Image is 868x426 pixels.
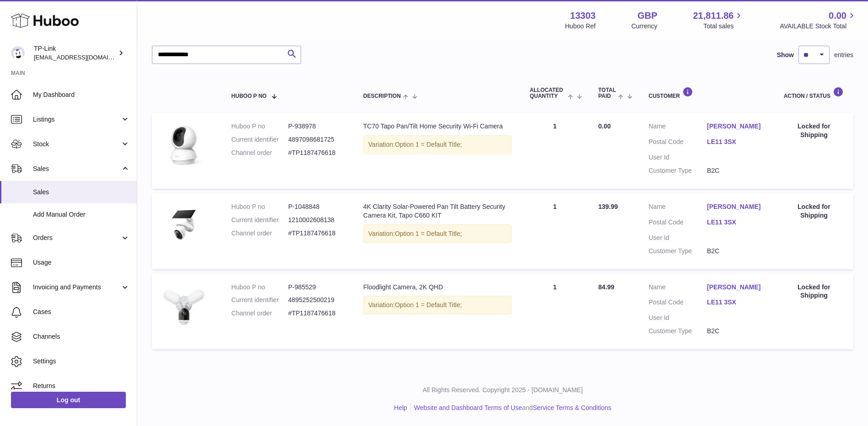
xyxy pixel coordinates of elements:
a: 21,811.86 Total sales [693,10,744,31]
dd: #TP1187476618 [288,229,345,238]
span: Usage [33,258,130,267]
dt: Huboo P no [232,283,288,292]
span: Sales [33,188,130,197]
dt: User Id [648,153,707,162]
span: entries [834,51,853,59]
dt: Postal Code [648,138,707,149]
dd: P-938978 [288,122,345,131]
span: Listings [33,115,120,124]
span: 139.99 [598,203,618,210]
a: [PERSON_NAME] [707,283,766,292]
span: [EMAIL_ADDRESS][DOMAIN_NAME] [34,53,135,61]
span: Orders [33,234,120,242]
span: Add Manual Order [33,210,130,219]
span: Cases [33,308,130,316]
dt: Current identifier [232,296,288,304]
dd: B2C [707,247,766,256]
strong: 13303 [570,10,596,22]
span: AVAILABLE Stock Total [780,22,857,31]
a: Log out [11,392,126,408]
span: Channels [33,332,130,341]
span: Stock [33,140,120,149]
a: Service Terms & Conditions [533,404,611,411]
a: LE11 3SX [707,218,766,227]
span: 0.00 [829,10,846,22]
span: 0.00 [598,122,610,130]
img: TC70_Overview__01_large_1600141473597r.png [161,122,207,168]
span: Option 1 = Default Title; [395,230,462,237]
dt: Name [648,122,707,133]
div: Variation: [363,224,512,243]
div: TC70 Tapo Pan/Tilt Home Security Wi-Fi Camera [363,122,512,131]
div: Variation: [363,296,512,314]
div: Locked for Shipping [784,283,844,300]
a: Website and Dashboard Terms of Use [414,404,522,411]
li: and [411,404,611,412]
dt: User Id [648,234,707,242]
dd: 1210002608138 [288,216,345,224]
dt: Customer Type [648,247,707,256]
span: 84.99 [598,283,614,291]
dd: P-985529 [288,283,345,292]
label: Show [777,51,794,59]
span: Returns [33,382,130,390]
div: Currency [631,22,658,31]
dt: Channel order [232,149,288,157]
div: Huboo Ref [565,22,596,31]
div: Variation: [363,135,512,154]
strong: GBP [637,10,657,22]
span: Description [363,93,401,99]
a: LE11 3SX [707,298,766,307]
dt: Postal Code [648,218,707,229]
span: Total sales [703,22,744,31]
dt: Huboo P no [232,122,288,131]
div: Floodlight Camera, 2K QHD [363,283,512,292]
dt: Current identifier [232,216,288,224]
dt: Channel order [232,229,288,238]
span: Option 1 = Default Title; [395,141,462,148]
dd: 4897098681725 [288,135,345,144]
dd: B2C [707,166,766,175]
dt: Customer Type [648,166,707,175]
div: Customer [648,87,765,99]
dt: Huboo P no [232,202,288,211]
span: ALLOCATED Quantity [530,87,566,99]
dd: 4895252500219 [288,296,345,304]
td: 1 [521,113,589,189]
dt: Channel order [232,309,288,318]
a: [PERSON_NAME] [707,202,766,211]
dt: Name [648,202,707,213]
dt: Current identifier [232,135,288,144]
div: TP-Link [34,44,116,62]
span: Total paid [598,87,616,99]
span: Sales [33,165,120,173]
span: My Dashboard [33,91,130,99]
span: Option 1 = Default Title; [395,301,462,309]
a: [PERSON_NAME] [707,122,766,131]
span: Settings [33,357,130,366]
a: 0.00 AVAILABLE Stock Total [780,10,857,31]
div: Locked for Shipping [784,202,844,220]
a: Help [394,404,407,411]
img: Tapo_C660_KIT_EU_1.0_overview_01_large_20250408025139g.jpg [161,202,207,248]
dt: User Id [648,314,707,322]
dd: #TP1187476618 [288,149,345,157]
span: Invoicing and Payments [33,283,120,292]
span: Huboo P no [232,93,267,99]
td: 1 [521,274,589,350]
div: Locked for Shipping [784,122,844,139]
a: LE11 3SX [707,138,766,146]
p: All Rights Reserved. Copyright 2025 - [DOMAIN_NAME] [145,386,861,394]
div: 4K Clarity Solar-Powered Pan Tilt Battery Security Camera Kit, Tapo C660 KIT [363,202,512,220]
dt: Postal Code [648,298,707,309]
td: 1 [521,193,589,269]
dd: #TP1187476618 [288,309,345,318]
span: 21,811.86 [693,10,733,22]
dd: P-1048848 [288,202,345,211]
dt: Name [648,283,707,294]
img: gaby.chen@tp-link.com [11,46,25,60]
dt: Customer Type [648,327,707,335]
div: Action / Status [784,87,844,99]
img: Tapo_C720_EU_US_1.0_overview_01_large_20240110093946q.jpg [161,283,207,329]
dd: B2C [707,327,766,335]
